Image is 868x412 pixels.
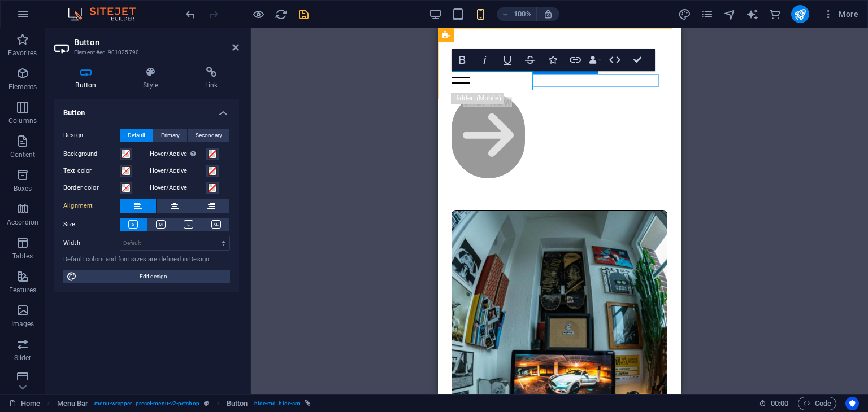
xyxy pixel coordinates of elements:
button: reload [274,7,288,21]
i: Commerce [769,8,782,21]
p: Elements [8,82,37,91]
span: : [779,399,780,407]
button: Icons [542,49,563,71]
label: Hover/Active [150,181,206,195]
button: Italic (Ctrl+I) [474,49,496,71]
button: Primary [153,129,187,142]
p: Tables [12,252,33,261]
label: Size [63,218,120,231]
button: HTML [604,49,626,71]
label: Text color [63,164,120,178]
span: . hide-md .hide-sm [253,397,301,410]
button: Confirm (Ctrl+⏎) [627,49,648,71]
button: Underline (Ctrl+U) [497,49,518,71]
img: Editor Logo [65,7,150,21]
button: publish [791,5,809,23]
h3: Element #ed-901025790 [74,47,216,58]
button: Click here to leave preview mode and continue editing [251,7,265,21]
button: navigator [723,7,737,21]
button: Edit design [63,270,230,283]
button: Usercentrics [845,397,859,410]
span: More [823,8,858,20]
i: On resize automatically adjust zoom level to fit chosen device. [543,9,553,19]
div: Default colors and font sizes are defined in Design. [63,255,230,265]
button: pages [701,7,714,21]
button: Bold (Ctrl+B) [452,49,473,71]
p: Images [11,319,34,328]
button: More [818,5,863,23]
p: Accordion [7,218,38,227]
label: Design [63,129,120,142]
i: Publish [793,8,806,21]
i: AI Writer [746,8,759,21]
nav: breadcrumb [57,397,311,410]
i: Navigator [723,8,736,21]
button: Secondary [188,129,229,142]
span: 00 00 [771,397,788,410]
h4: Button [54,67,122,90]
button: Default [120,129,153,142]
label: Hover/Active [150,164,206,178]
h2: Button [74,37,239,47]
button: Data Bindings [587,49,603,71]
span: Primary [161,129,180,142]
label: Width [63,240,120,246]
span: . menu-wrapper .preset-menu-v2-petshop [93,397,199,410]
button: save [297,7,310,21]
i: This element is linked [305,400,311,406]
p: Columns [8,116,37,125]
span: Click to select. Double-click to edit [227,397,248,410]
span: Click to select. Double-click to edit [57,397,89,410]
i: Undo: Change orientation (Ctrl+Z) [184,8,197,21]
a: Click to cancel selection. Double-click to open Pages [9,397,40,410]
p: Boxes [14,184,32,193]
label: Background [63,147,120,161]
i: Design (Ctrl+Alt+Y) [678,8,691,21]
button: Link [565,49,586,71]
button: undo [184,7,197,21]
label: Alignment [63,199,120,213]
span: Default [128,129,145,142]
i: Save (Ctrl+S) [297,8,310,21]
p: Content [10,150,35,159]
h4: Button [54,99,239,120]
p: Slider [14,353,32,362]
p: Features [9,286,36,295]
span: Edit design [80,270,227,283]
a: Shop Now [14,64,87,150]
span: Container [550,64,579,71]
button: text_generator [746,7,759,21]
button: Strikethrough [519,49,541,71]
h6: Session time [759,397,789,410]
h4: Style [122,67,184,90]
span: Secondary [196,129,222,142]
i: This element is a customizable preset [204,400,209,406]
button: 100% [497,7,537,21]
h6: 100% [514,7,532,21]
i: Pages (Ctrl+Alt+S) [701,8,714,21]
button: commerce [769,7,782,21]
label: Hover/Active [150,147,206,161]
h4: Link [184,67,239,90]
span: Code [803,397,831,410]
p: Favorites [8,49,37,58]
i: Reload page [275,8,288,21]
button: Code [798,397,836,410]
label: Border color [63,181,120,195]
button: design [678,7,692,21]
